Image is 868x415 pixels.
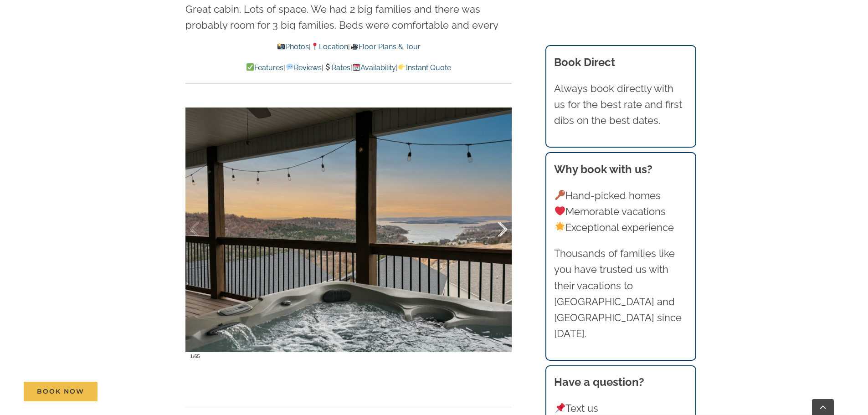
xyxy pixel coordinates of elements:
p: | | | | [185,62,512,74]
a: Book Now [24,382,98,401]
a: Instant Quote [398,63,451,72]
p: Thousands of families like you have trusted us with their vacations to [GEOGRAPHIC_DATA] and [GEO... [554,246,687,342]
b: Book Direct [554,56,615,69]
a: Features [246,63,283,72]
img: 💬 [286,63,293,71]
p: | | [185,41,512,53]
img: 🎥 [351,43,358,50]
img: 💲 [324,63,331,71]
p: Always book directly with us for the best rate and first dibs on the best dates. [554,81,687,129]
span: Book Now [37,388,84,395]
img: 📸 [277,43,285,50]
a: Floor Plans & Tour [350,42,420,51]
h3: Why book with us? [554,161,687,178]
a: Reviews [285,63,321,72]
p: Great cabin. Lots of space. We had 2 big families and there was probably room for 3 big families.... [185,1,512,50]
a: Availability [352,63,396,72]
img: 📌 [555,403,565,413]
img: 📍 [311,43,318,50]
a: Photos [277,42,309,51]
a: Location [311,42,348,51]
img: 🌟 [555,222,565,232]
img: 🔑 [555,190,565,200]
p: Hand-picked homes Memorable vacations Exceptional experience [554,188,687,236]
strong: Have a question? [554,375,644,389]
img: 📆 [353,63,360,71]
a: Rates [324,63,350,72]
img: ✅ [247,63,254,71]
img: 👉 [398,63,406,71]
img: ❤️ [555,206,565,216]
